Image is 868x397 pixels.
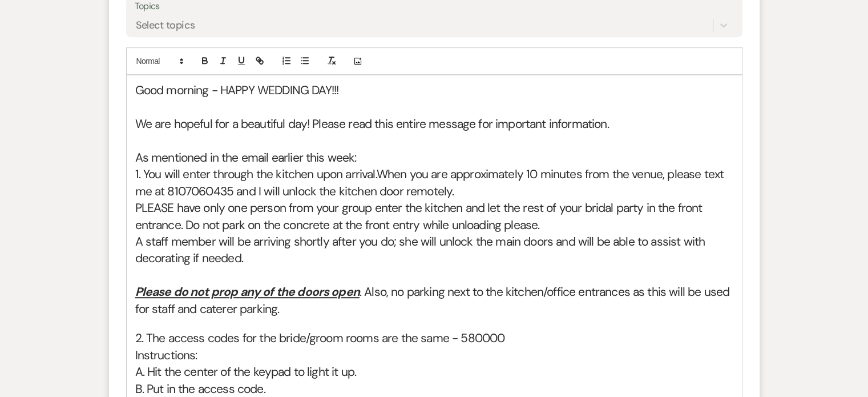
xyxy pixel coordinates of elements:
[135,116,733,133] h2: We are hopeful for a beautiful day! Please read this entire message for important information.
[135,284,360,300] u: Please do not prop any of the doors open
[135,347,733,364] h2: Instructions:
[135,82,733,99] h2: Good morning - HAPPY WEDDING DAY!!!
[135,166,377,182] span: 1. You will enter through the kitchen upon arrival.
[135,364,733,380] h2: A. Hit the center of the keypad to light it up.
[135,284,733,316] span: . Also, no parking next to the kitchen/office entrances as this will be used for staff and catere...
[135,200,705,232] span: PLEASE have only one person from your group enter the kitchen and let the rest of your bridal par...
[135,150,733,166] h2: As mentioned in the email earlier this week:
[135,234,708,266] span: A staff member will be arriving shortly after you do; she will unlock the main doors and will be ...
[136,18,195,33] div: Select topics
[135,166,733,200] h2: When you are approximately 10 minutes from the venue, please text me at 8107060435 and I will unl...
[135,330,733,347] h2: 2. The access codes for the bride/groom rooms are the same - 580000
